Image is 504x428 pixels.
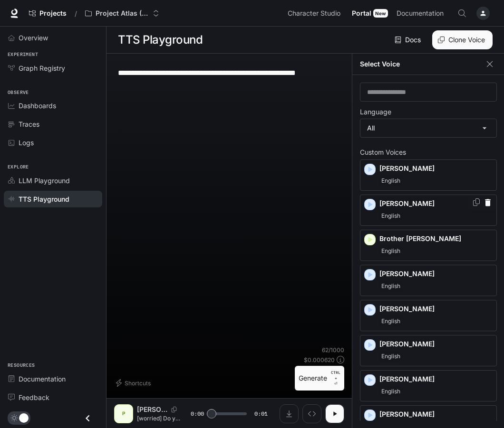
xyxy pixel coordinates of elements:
span: TTS Playground [19,194,69,204]
span: English [379,316,402,327]
a: Feedback [4,389,102,406]
a: Logs [4,134,102,151]
span: English [379,351,402,362]
div: All [360,119,496,137]
p: [PERSON_NAME] [379,409,493,419]
p: [worried] Do you think they'll mind if we're 10 minutes late? [137,414,183,422]
span: Documentation [397,8,444,19]
span: Documentation [19,374,66,384]
span: English [379,210,402,222]
button: Copy Voice ID [167,407,181,412]
h1: TTS Playground [118,30,203,49]
a: PortalNew [348,4,392,23]
p: [PERSON_NAME] [379,304,493,314]
button: GenerateCTRL +⏎ [295,366,344,391]
p: [PERSON_NAME] [379,374,493,384]
button: Shortcuts [114,375,155,391]
span: English [379,386,402,397]
button: Open Command Menu [453,4,472,23]
span: Feedback [19,392,49,402]
span: English [379,245,402,257]
a: Dashboards [4,97,102,114]
a: Go to projects [25,4,71,23]
span: Logs [19,138,34,148]
a: TTS Playground [4,191,102,207]
p: [PERSON_NAME] [379,339,493,349]
p: $ 0.000620 [304,356,335,364]
a: Documentation [4,371,102,387]
span: Dashboards [19,101,56,111]
span: Graph Registry [19,63,65,73]
button: Download audio [280,404,299,423]
span: Character Studio [288,8,340,19]
span: LLM Playground [19,176,70,186]
div: / [71,9,81,19]
a: Documentation [393,4,451,23]
p: [PERSON_NAME] [379,164,493,173]
p: [PERSON_NAME] [379,199,493,208]
span: 0:00 [191,409,204,419]
a: Character Studio [284,4,347,23]
span: Overview [19,33,48,43]
a: Graph Registry [4,60,102,76]
p: ⏎ [331,370,340,387]
a: Overview [4,29,102,46]
button: Open workspace menu [81,4,164,23]
p: Custom Voices [360,149,497,156]
span: Projects [39,9,67,18]
span: English [379,175,402,186]
span: English [379,280,402,292]
span: 0:01 [254,409,268,419]
span: Traces [19,119,39,129]
button: Close drawer [77,409,98,428]
a: Traces [4,116,102,132]
p: Project Atlas (NBCU) Multi-Agent [96,9,149,18]
p: Language [360,109,391,115]
span: Portal [352,8,371,19]
button: Inspect [302,404,321,423]
a: Docs [393,30,425,49]
p: [PERSON_NAME] [379,269,493,279]
a: LLM Playground [4,172,102,189]
div: P [116,406,131,421]
span: Dark mode toggle [19,412,29,423]
div: New [373,9,388,18]
p: Brother [PERSON_NAME] [379,234,493,243]
p: CTRL + [331,370,340,381]
p: [PERSON_NAME] [137,405,167,414]
button: Copy Voice ID [472,198,481,206]
p: 62 / 1000 [322,346,344,354]
button: Clone Voice [432,30,493,49]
